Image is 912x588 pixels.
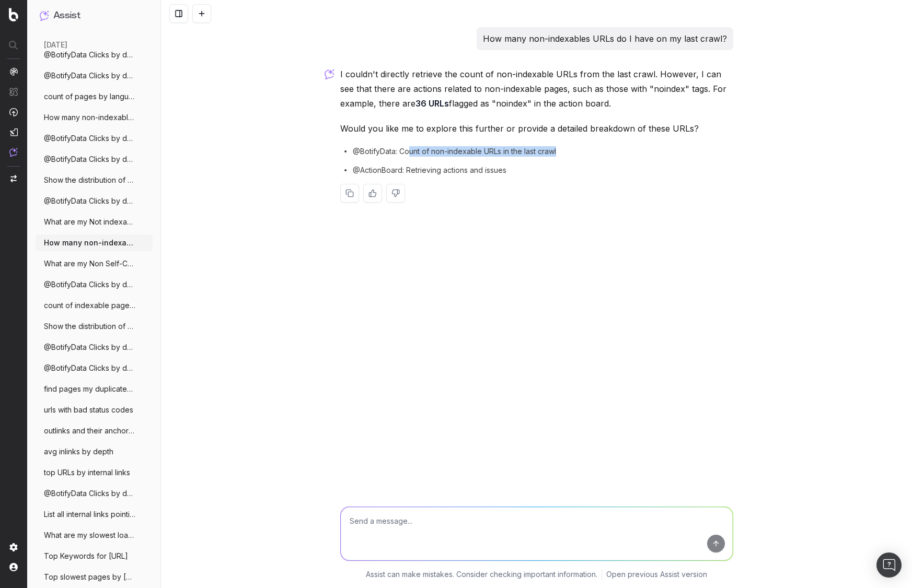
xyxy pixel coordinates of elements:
[36,130,153,147] button: @BotifyData Clicks by device from 1st Se
[36,464,153,481] button: top URLs by internal links
[44,467,130,478] span: top URLs by internal links
[36,318,153,335] button: Show the distribution of duplicate title
[44,488,136,499] span: @BotifyData Clicks by device from 1st Se
[36,46,153,63] button: @BotifyData Clicks by device from 1st Se
[415,98,449,109] strong: 36 URLs
[36,485,153,502] button: @BotifyData Clicks by device from 1st Se
[9,67,18,76] img: Analytics
[36,276,153,293] button: @BotifyData Clicks by device from 1st Se
[36,214,153,230] button: What are my Not indexable pages in sitem
[36,234,153,251] button: How many non-indexables URLs do I have o
[9,128,18,136] img: Studio
[44,154,136,164] span: @BotifyData Clicks by device from 1st Se
[483,31,727,46] p: How many non-indexables URLs do I have on my last crawl?
[44,446,113,457] span: avg inlinks by depth
[325,69,334,79] img: Botify assist logo
[44,91,136,102] span: count of pages by language
[36,151,153,168] button: @BotifyData Clicks by device from 1st Se
[36,422,153,439] button: outlinks and their anchor texts of https
[36,88,153,105] button: count of pages by language
[36,109,153,126] button: How many non-indexables URLs do I have o
[36,443,153,460] button: avg inlinks by depth
[10,175,17,182] img: Switch project
[44,384,136,394] span: find pages my duplicates H1
[340,67,733,111] p: I couldn't directly retrieve the count of non-indexable URLs from the last crawl. However, I can ...
[36,402,153,418] button: urls with bad status codes
[44,572,136,582] span: Top slowest pages by [PERSON_NAME] time
[36,569,153,585] button: Top slowest pages by [PERSON_NAME] time
[9,108,18,116] img: Activation
[44,300,136,311] span: count of indexable pages split by pagety
[366,569,597,580] p: Assist can make mistakes. Consider checking important information.
[606,569,707,580] a: Open previous Assist version
[44,363,136,373] span: @BotifyData Clicks by device from 1st Se
[44,258,136,269] span: What are my Non Self-Canonical?
[36,193,153,209] button: @BotifyData Clicks by device from 1st Se
[44,40,67,50] span: [DATE]
[44,196,136,206] span: @BotifyData Clicks by device from 1st Se
[44,509,136,520] span: List all internal links pointing to 3xx
[36,548,153,565] button: Top Keywords for [URL]
[36,172,153,189] button: Show the distribution of duplicate title
[36,360,153,377] button: @BotifyData Clicks by device from 1st Se
[9,563,18,571] img: My account
[9,543,18,551] img: Setting
[9,87,18,96] img: Intelligence
[44,530,136,540] span: What are my slowest loading pagetypes an
[36,381,153,397] button: find pages my duplicates H1
[9,8,18,21] img: Botify logo
[44,405,133,415] span: urls with bad status codes
[44,321,136,332] span: Show the distribution of duplicate title
[44,551,128,561] span: Top Keywords for [URL]
[36,339,153,356] button: @BotifyData Clicks by device from 1st Se
[36,255,153,272] button: What are my Non Self-Canonical?
[44,217,136,227] span: What are my Not indexable pages in sitem
[44,238,136,248] span: How many non-indexables URLs do I have o
[44,175,136,185] span: Show the distribution of duplicate title
[44,70,136,81] span: @BotifyData Clicks by device from 1st Se
[36,506,153,523] button: List all internal links pointing to 3xx
[53,8,80,23] h1: Assist
[44,133,136,144] span: @BotifyData Clicks by device from 1st Se
[36,67,153,84] button: @BotifyData Clicks by device from 1st Se
[44,112,136,123] span: How many non-indexables URLs do I have o
[340,121,733,136] p: Would you like me to explore this further or provide a detailed breakdown of these URLs?
[40,10,49,20] img: Assist
[44,342,136,352] span: @BotifyData Clicks by device from 1st Se
[36,297,153,314] button: count of indexable pages split by pagety
[44,279,136,290] span: @BotifyData Clicks by device from 1st Se
[9,148,18,157] img: Assist
[353,146,556,157] span: @BotifyData: Count of non-indexable URLs in the last crawl
[36,527,153,544] button: What are my slowest loading pagetypes an
[44,50,136,60] span: @BotifyData Clicks by device from 1st Se
[44,426,136,436] span: outlinks and their anchor texts of https
[353,165,506,175] span: @ActionBoard: Retrieving actions and issues
[876,552,902,578] div: Open Intercom Messenger
[40,8,148,23] button: Assist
